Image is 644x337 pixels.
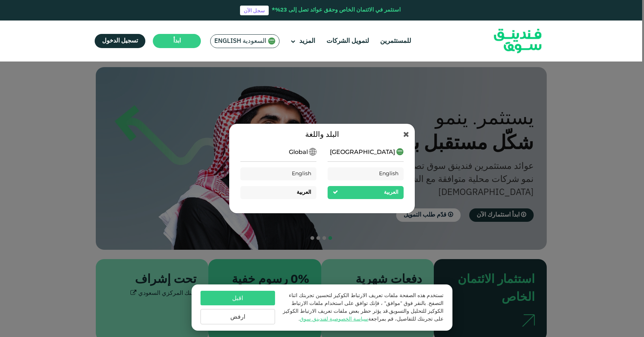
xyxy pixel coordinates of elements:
[95,34,145,48] a: تسجيل الدخول
[240,6,269,15] a: سجل الآن
[396,148,404,155] img: SA Flag
[201,309,275,324] button: ارفض
[379,171,398,176] span: English
[299,316,416,322] span: للتفاصيل، قم بمراجعة .
[325,35,371,47] a: لتمويل الشركات
[214,37,266,45] span: السعودية English
[283,309,443,322] span: قد يؤثر حظر بعض ملفات تعريف الارتباط الكوكيز على تجربتك
[240,129,404,141] div: البلد واللغة
[481,22,554,60] img: Logo
[102,38,138,44] span: تسجيل الدخول
[292,171,311,176] span: English
[297,190,311,195] span: العربية
[300,316,368,322] a: سياسة الخصوصية لفندينق سوق
[330,148,395,157] span: [GEOGRAPHIC_DATA]
[173,38,181,44] span: ابدأ
[384,190,398,195] span: العربية
[268,37,275,45] img: SA Flag
[378,35,413,47] a: للمستثمرين
[309,148,316,155] img: SA Flag
[201,291,275,305] button: اقبل
[282,292,443,323] p: تستخدم هذه الصفحة ملفات تعريف الارتباط الكوكيز لتحسين تجربتك اثناء التصفح. بالنقر فوق "موافق" ، ف...
[289,148,308,157] span: Global
[299,38,315,44] span: المزيد
[272,6,401,15] div: استثمر في الائتمان الخاص وحقق عوائد تصل إلى 23%*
